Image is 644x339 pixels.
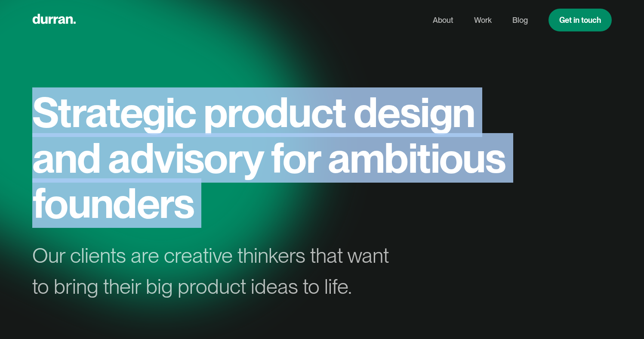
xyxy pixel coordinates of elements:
a: Get in touch [548,9,612,31]
h1: Strategic product design and advisory for ambitious founders [32,90,514,226]
a: Blog [512,12,528,28]
div: Our clients are creative thinkers that want to bring their big product ideas to life. [32,240,404,302]
a: home [32,12,76,28]
a: Work [474,12,492,28]
a: About [433,12,453,28]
